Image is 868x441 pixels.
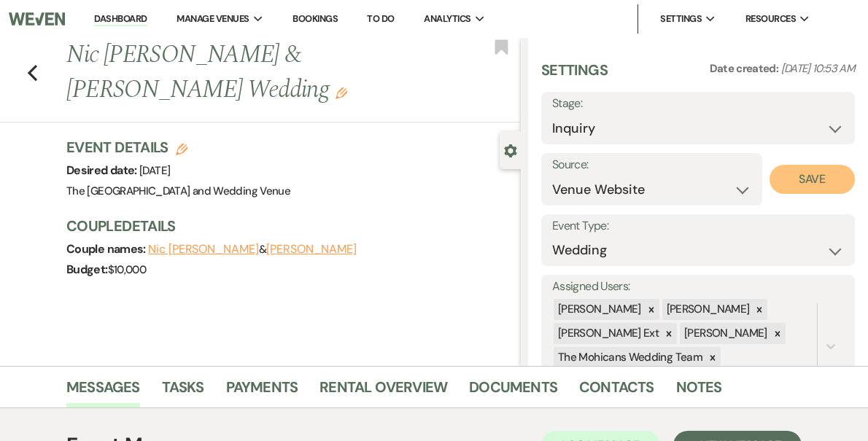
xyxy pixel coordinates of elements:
[66,137,290,157] h3: Event Details
[680,323,770,344] div: [PERSON_NAME]
[336,86,347,99] button: Edit
[66,262,108,277] span: Budget:
[676,375,722,407] a: Notes
[554,347,705,368] div: The Mohicans Wedding Team
[770,165,855,194] button: Save
[162,375,204,407] a: Tasks
[9,4,65,34] img: Weven Logo
[469,375,557,407] a: Documents
[94,12,147,26] a: Dashboard
[108,262,147,277] span: $10,000
[148,243,259,255] button: Nic [PERSON_NAME]
[148,242,357,257] span: &
[367,12,394,25] a: To Do
[745,12,796,26] span: Resources
[710,61,781,76] span: Date created:
[660,12,702,26] span: Settings
[66,38,424,107] h1: Nic [PERSON_NAME] & [PERSON_NAME] Wedding
[66,163,139,178] span: Desired date:
[554,323,661,344] div: [PERSON_NAME] Ext
[554,299,643,320] div: [PERSON_NAME]
[177,12,249,26] span: Manage Venues
[139,163,170,178] span: [DATE]
[579,375,654,407] a: Contacts
[552,276,844,297] label: Assigned Users:
[781,61,855,76] span: [DATE] 10:53 AM
[424,12,470,26] span: Analytics
[319,375,447,407] a: Rental Overview
[662,299,752,320] div: [PERSON_NAME]
[266,243,357,255] button: [PERSON_NAME]
[292,12,338,25] a: Bookings
[552,93,844,114] label: Stage:
[552,216,844,237] label: Event Type:
[66,241,148,257] span: Couple names:
[552,155,751,176] label: Source:
[66,184,290,198] span: The [GEOGRAPHIC_DATA] and Wedding Venue
[504,143,517,157] button: Close lead details
[226,375,298,407] a: Payments
[66,375,140,407] a: Messages
[66,216,506,236] h3: Couple Details
[541,60,608,92] h3: Settings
